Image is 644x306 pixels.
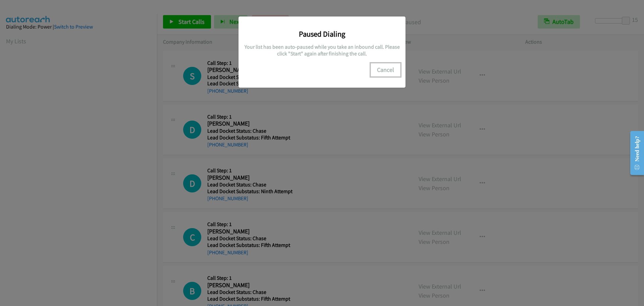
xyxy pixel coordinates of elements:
iframe: Resource Center [625,126,644,180]
h5: Your list has been auto-paused while you take an inbound call. Please click "Start" again after f... [244,44,400,57]
h3: Paused Dialing [244,29,400,39]
button: Cancel [371,63,400,77]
